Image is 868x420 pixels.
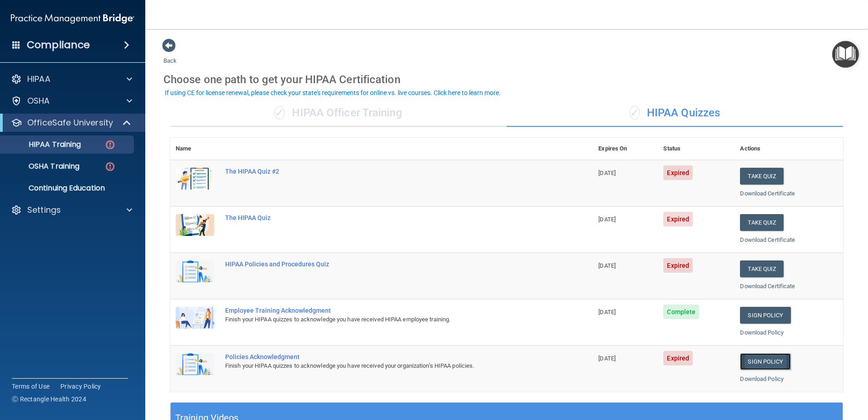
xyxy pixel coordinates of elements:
button: Take Quiz [740,168,784,185]
div: Finish your HIPAA quizzes to acknowledge you have received your organization’s HIPAA policies. [225,360,547,371]
div: If using CE for license renewal, please check your state's requirements for online vs. live cours... [165,90,501,96]
div: Finish your HIPAA quizzes to acknowledge you have received HIPAA employee training. [225,314,547,325]
div: Employee Training Acknowledgment [225,307,547,314]
span: Expired [663,212,693,226]
span: Expired [663,165,693,180]
th: Actions [735,138,843,160]
img: PMB logo [11,10,134,28]
img: danger-circle.6113f641.png [104,139,116,150]
a: Download Policy [740,329,784,336]
span: Expired [663,351,693,365]
p: HIPAA [27,74,50,85]
a: Sign Policy [740,307,790,324]
p: OSHA Training [6,162,79,171]
p: OSHA [27,95,50,106]
div: The HIPAA Quiz #2 [225,168,547,175]
a: Terms of Use [12,382,49,391]
th: Status [658,138,735,160]
a: Sign Policy [740,353,790,370]
div: The HIPAA Quiz [225,214,547,221]
p: Settings [27,205,61,215]
img: danger-circle.6113f641.png [104,161,116,172]
a: Settings [11,205,132,215]
span: [DATE] [598,170,616,176]
span: ✓ [630,106,640,120]
a: Back [163,46,177,64]
div: Choose one path to get your HIPAA Certification [163,66,850,93]
span: [DATE] [598,309,616,315]
span: Ⓒ Rectangle Health 2024 [12,395,86,404]
span: Complete [663,305,699,319]
span: Expired [663,258,693,273]
a: HIPAA [11,74,132,85]
a: Privacy Policy [60,382,101,391]
button: Take Quiz [740,260,784,277]
div: HIPAA Policies and Procedures Quiz [225,260,547,268]
div: HIPAA Quizzes [507,100,843,127]
span: ✓ [275,106,285,120]
a: OfficeSafe University [11,117,132,128]
button: If using CE for license renewal, please check your state's requirements for online vs. live cours... [163,88,502,97]
a: Download Certificate [740,190,795,197]
div: HIPAA Officer Training [170,100,507,127]
a: OSHA [11,95,132,106]
button: Take Quiz [740,214,784,231]
th: Expires On [593,138,658,160]
h4: Compliance [27,39,90,51]
p: HIPAA Training [6,140,81,149]
p: Continuing Education [6,184,130,193]
a: Download Policy [740,375,784,382]
a: Download Certificate [740,236,795,243]
p: OfficeSafe University [27,117,113,128]
span: [DATE] [598,355,616,362]
span: [DATE] [598,216,616,223]
div: Policies Acknowledgment [225,353,547,360]
button: Open Resource Center [832,41,859,68]
a: Download Certificate [740,283,795,290]
span: [DATE] [598,262,616,269]
th: Name [170,138,220,160]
